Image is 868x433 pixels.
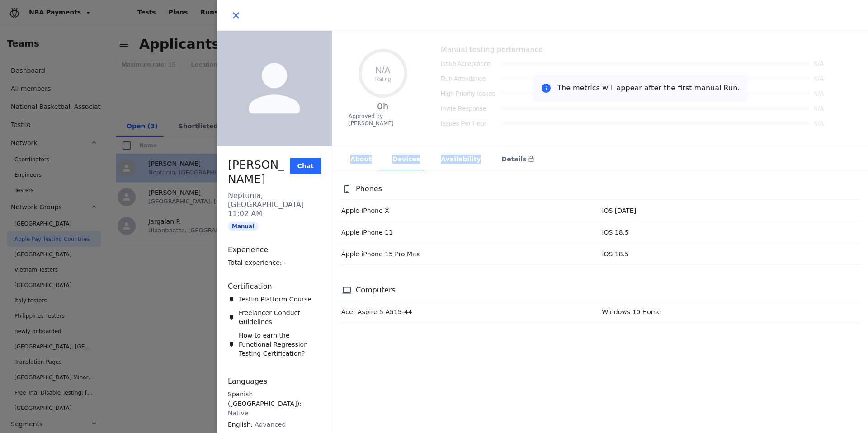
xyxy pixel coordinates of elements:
tspan: N/A [813,75,824,82]
span: English : [228,421,253,428]
tspan: Rating [375,76,391,82]
tspan: Issues Per Hour [441,120,486,127]
span: [PERSON_NAME] [228,158,290,187]
tspan: N/A [813,105,824,112]
span: iOS 18.5 [602,229,629,236]
tspan: Issue Acceptance [441,60,491,67]
span: Manual [232,222,254,231]
span: Native [228,409,248,417]
div: Neptunia, [GEOGRAPHIC_DATA] [228,191,321,209]
span: - [283,259,286,266]
span: Phones [356,184,382,193]
span: Computers [356,286,396,295]
button: Chat [290,158,321,174]
tspan: Invite Response [441,105,486,112]
div: Details [502,155,535,164]
span: Spanish ([GEOGRAPHIC_DATA]) : [228,391,302,407]
span: Acer Aspire 5 A515-44 [341,308,412,315]
span: Freelancer Conduct Guidelines [239,308,321,326]
span: Total experience : [228,259,282,266]
div: Devices [382,149,430,171]
span: Apple iPhone X [341,207,389,214]
div: About [340,149,382,171]
tspan: Run Attendance [441,75,486,82]
span: Advanced [255,421,286,428]
span: Certification [228,282,321,291]
span: Manual testing performance [441,45,543,54]
span: Approved by [PERSON_NAME] [349,113,415,127]
span: How to earn the Functional Regression Testing Certification? [239,331,321,358]
span: Apple iPhone 15 Pro Max [341,250,420,258]
span: Windows 10 Home [602,308,661,315]
span: Languages [228,377,321,386]
tspan: N/A [813,90,824,97]
span: iOS 18.5 [602,250,629,258]
span: Apple iPhone 11 [341,229,393,236]
span: The metrics will appear after the first manual Run. [557,84,740,93]
tspan: N/A [375,65,391,75]
tspan: N/A [813,60,824,67]
span: iOS [DATE] [602,207,637,214]
span: 0h [377,101,388,112]
div: Availability [430,149,491,171]
div: 11:02 AM [228,209,321,218]
span: Chat [297,161,314,170]
tspan: High Priority Issues [441,90,495,97]
span: Testlio Platform Course [239,295,311,304]
span: Experience [228,245,321,254]
tspan: N/A [813,120,824,127]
